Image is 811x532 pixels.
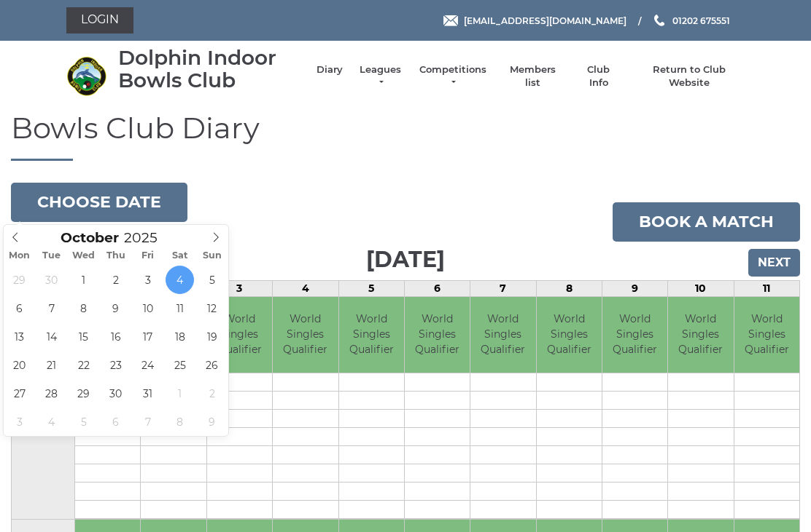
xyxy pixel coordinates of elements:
[69,379,98,408] span: October 29, 2025
[464,15,626,25] span: [EMAIL_ADDRESS][DOMAIN_NAME]
[69,351,98,379] span: October 22, 2025
[443,14,626,28] a: Email [EMAIL_ADDRESS][DOMAIN_NAME]
[132,251,164,261] span: Fri
[357,63,403,90] a: Leagues
[443,15,458,26] img: Email
[166,379,194,408] span: November 1, 2025
[602,280,667,296] td: 9
[11,112,800,161] h1: Bowls Club Diary
[101,351,130,379] span: October 23, 2025
[133,294,162,322] span: October 10, 2025
[198,294,226,322] span: October 12, 2025
[734,297,799,373] td: World Singles Qualifier
[166,266,194,294] span: October 4, 2025
[613,202,800,242] a: Book a match
[5,322,34,351] span: October 13, 2025
[101,379,130,408] span: October 30, 2025
[166,294,194,322] span: October 11, 2025
[68,251,100,261] span: Wed
[198,322,226,351] span: October 19, 2025
[5,351,34,379] span: October 20, 2025
[119,229,176,246] input: Scroll to increment
[101,294,130,322] span: October 9, 2025
[470,280,536,296] td: 7
[338,280,404,296] td: 5
[37,266,66,294] span: September 30, 2025
[198,408,226,436] span: November 9, 2025
[133,266,162,294] span: October 3, 2025
[207,297,272,373] td: World Singles Qualifier
[101,266,130,294] span: October 2, 2025
[133,351,162,379] span: October 24, 2025
[66,7,133,33] a: Login
[69,408,98,436] span: November 5, 2025
[133,322,162,351] span: October 17, 2025
[317,63,343,76] a: Diary
[101,322,130,351] span: October 16, 2025
[470,297,535,373] td: World Singles Qualifier
[133,408,162,436] span: November 7, 2025
[166,351,194,379] span: October 25, 2025
[69,266,98,294] span: October 1, 2025
[37,351,66,379] span: October 21, 2025
[198,379,226,408] span: November 2, 2025
[118,47,302,92] div: Dolphin Indoor Bowls Club
[166,408,194,436] span: November 8, 2025
[502,63,562,90] a: Members list
[100,251,132,261] span: Thu
[164,251,196,261] span: Sat
[61,231,119,245] span: Scroll to increment
[206,280,272,296] td: 3
[668,297,733,373] td: World Singles Qualifier
[5,294,34,322] span: October 6, 2025
[578,63,620,90] a: Club Info
[418,63,488,90] a: Competitions
[37,322,66,351] span: October 14, 2025
[5,266,34,294] span: September 29, 2025
[654,15,664,26] img: Phone us
[196,251,228,261] span: Sun
[5,408,34,436] span: November 3, 2025
[536,280,602,296] td: 8
[273,297,338,373] td: World Singles Qualifier
[198,351,226,379] span: October 26, 2025
[166,322,194,351] span: October 18, 2025
[404,280,470,296] td: 6
[668,280,734,296] td: 10
[537,297,602,373] td: World Singles Qualifier
[4,251,36,261] span: Mon
[602,297,667,373] td: World Singles Qualifier
[133,379,162,408] span: October 31, 2025
[69,322,98,351] span: October 15, 2025
[652,14,730,28] a: Phone us 01202 675551
[101,408,130,436] span: November 6, 2025
[36,251,68,261] span: Tue
[5,379,34,408] span: October 27, 2025
[37,408,66,436] span: November 4, 2025
[273,280,338,296] td: 4
[11,183,187,222] button: Choose date
[672,15,730,25] span: 01202 675551
[635,63,745,90] a: Return to Club Website
[69,294,98,322] span: October 8, 2025
[66,56,106,96] img: Dolphin Indoor Bowls Club
[405,297,470,373] td: World Singles Qualifier
[734,280,799,296] td: 11
[198,266,226,294] span: October 5, 2025
[748,249,800,277] input: Next
[37,294,66,322] span: October 7, 2025
[339,297,404,373] td: World Singles Qualifier
[37,379,66,408] span: October 28, 2025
